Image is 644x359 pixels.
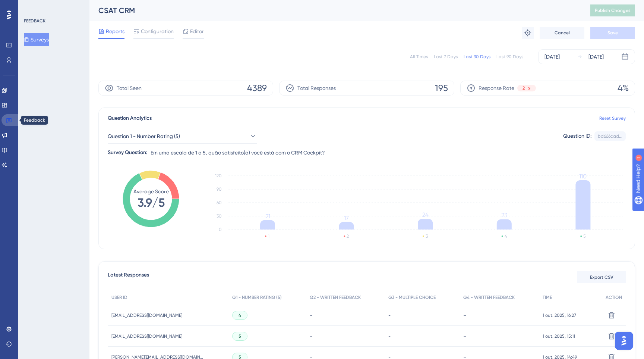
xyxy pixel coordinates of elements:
div: Last 30 Days [464,54,490,60]
span: 2 [523,85,525,91]
span: Save [607,30,618,36]
span: Total Seen [117,84,142,93]
tspan: 30 [217,213,222,219]
div: [DATE] [588,52,604,61]
text: 5 [583,234,585,239]
tspan: 3.9/5 [138,196,165,210]
text: 1 [268,234,269,239]
div: [DATE] [544,52,560,61]
span: - [388,312,391,318]
span: 4389 [247,82,267,94]
span: ACTION [606,294,622,300]
div: bd666cad... [598,133,622,139]
div: - [463,312,535,319]
tspan: 110 [579,173,587,180]
span: USER ID [111,294,127,300]
div: Last 90 Days [496,54,523,60]
button: Cancel [540,27,584,39]
span: Need Help? [18,2,47,11]
span: Em uma escala de 1 a 5, quão satisfeito(a) você está com o CRM Cockpit? [151,148,325,157]
span: Reports [106,27,124,36]
span: Cancel [555,30,570,36]
a: Reset Survey [599,115,626,121]
button: Save [590,27,635,39]
button: Question 1 - Number Rating (5) [108,129,257,144]
span: [EMAIL_ADDRESS][DOMAIN_NAME] [111,333,182,339]
div: FEEDBACK [24,18,45,24]
span: Export CSV [590,274,613,280]
span: Response Rate [479,84,514,93]
span: Q1 - NUMBER RATING (5) [232,294,282,300]
span: Total Responses [297,84,336,93]
span: Configuration [141,27,174,36]
tspan: Average Score [133,188,169,194]
span: Editor [190,27,204,36]
span: 4 [239,312,241,318]
tspan: 23 [501,212,507,219]
span: 1 out. 2025, 15:11 [543,333,575,339]
span: Q3 - MULTIPLE CHOICE [388,294,436,300]
text: 2 [347,234,349,239]
iframe: UserGuiding AI Assistant Launcher [613,330,635,352]
span: Question Analytics [108,114,152,123]
div: Survey Question: [108,148,148,157]
div: 1 [52,4,54,10]
span: Question 1 - Number Rating (5) [108,132,180,141]
span: TIME [543,294,552,300]
text: 4 [505,234,507,239]
div: - [463,333,535,340]
button: Surveys [24,33,49,46]
tspan: 60 [217,200,222,205]
tspan: 24 [422,211,429,218]
span: 1 out. 2025, 16:27 [543,312,576,318]
span: 195 [435,82,448,94]
div: - [310,333,381,340]
div: CSAT CRM [98,5,572,16]
span: Publish Changes [595,7,631,13]
span: Q4 - WRITTEN FEEDBACK [463,294,515,300]
span: 4% [618,82,629,94]
span: 5 [239,333,241,339]
span: - [388,333,391,339]
tspan: 21 [265,213,270,220]
div: Question ID: [563,131,591,141]
span: Latest Responses [108,271,149,284]
tspan: 90 [217,187,222,192]
tspan: 0 [219,227,222,232]
tspan: 17 [344,215,349,222]
text: 3 [426,234,428,239]
span: [EMAIL_ADDRESS][DOMAIN_NAME] [111,312,182,318]
tspan: 120 [215,173,222,178]
div: All Times [410,54,428,60]
button: Export CSV [577,271,626,283]
button: Publish Changes [590,4,635,16]
div: - [310,312,381,319]
span: Q2 - WRITTEN FEEDBACK [310,294,361,300]
div: Last 7 Days [434,54,458,60]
